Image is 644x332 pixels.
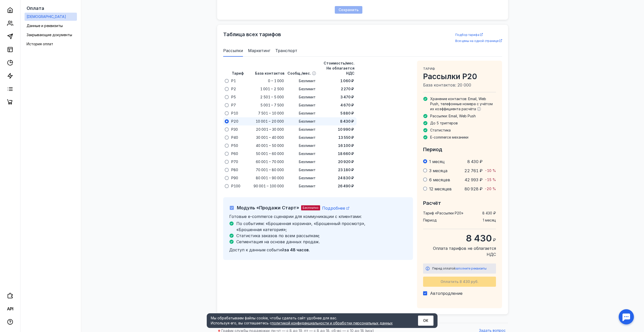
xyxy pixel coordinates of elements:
[338,184,354,189] span: 26 490 ₽
[465,186,483,191] span: 80 928 ₽
[455,32,502,37] a: Подбор тарифа
[340,78,354,83] span: 1 060 ₽
[455,267,487,270] span: заполните реквизиты
[299,95,316,100] span: Безлимит
[455,38,502,43] a: Все цены на одной странице
[256,159,284,164] span: 60 001 – 70 000
[430,128,451,132] span: Статистика
[27,42,53,46] span: История оплат
[338,135,354,140] span: 13 550 ₽
[256,135,284,140] span: 30 001 – 40 000
[482,211,496,216] span: 8 430 ₽
[303,206,319,210] span: Бесплатно
[256,143,284,148] span: 40 001 – 50 000
[423,218,437,223] span: Период
[256,175,284,181] span: 80 001 – 90 000
[231,86,236,92] span: P2
[299,135,316,140] span: Безлимит
[231,135,238,140] span: P40
[231,127,238,132] span: P30
[299,159,316,164] span: Безлимит
[466,233,492,244] span: 8 430
[338,127,354,132] span: 10 990 ₽
[27,6,44,11] span: Оплата
[299,111,316,116] span: Безлимит
[341,86,354,92] span: 2 270 ₽
[231,95,236,100] span: P5
[340,111,354,116] span: 5 880 ₽
[299,143,316,148] span: Безлимит
[229,214,362,219] span: Готовые e-commerce сценарии для коммуникации с клиентами:
[256,127,284,132] span: 20 001 – 30 000
[284,247,309,252] b: за 48 часов
[429,186,452,191] span: 12 месяцев
[236,221,365,232] span: По событиям: «Брошенная корзина», «Брошенный просмотр», «Брошенная категория»;
[25,40,77,48] a: История оплат
[27,33,72,37] span: Закрывающие документы
[418,316,433,326] button: ОК
[231,159,238,164] span: P70
[299,127,316,132] span: Безлимит
[260,86,284,92] span: 1 001 – 2 500
[256,119,284,124] span: 10 001 – 20 000
[256,151,284,156] span: 50 001 – 60 000
[430,135,468,139] span: E-commerce механики
[260,103,284,108] span: 5 001 – 7 500
[256,167,284,172] span: 70 001 – 80 000
[423,200,441,206] span: Расчёт
[423,82,496,88] span: База контактов: 20 000
[465,177,483,182] span: 42 993 ₽
[322,206,345,211] span: Подробнее
[25,13,77,21] a: [DEMOGRAPHIC_DATA]
[211,316,406,326] div: Мы обрабатываем файлы cookie, чтобы сделать сайт удобнее для вас. Используя его, вы соглашаетесь c
[237,205,299,210] span: Модуль «Продажи Старт»
[231,175,238,181] span: P90
[299,167,316,172] span: Безлимит
[430,97,493,111] span: Хранение контактов: Email, Web Push, телефонные номера с учётом их коэффициента расчёта
[236,239,320,244] span: Сегментация на основе данных продаж.
[231,111,238,116] span: P10
[467,159,483,164] span: 8 430 ₽
[423,211,463,216] span: Тариф « Рассылки P20 »
[324,61,355,75] span: Стоимость/мес. Не облагается НДС
[322,206,349,211] a: Подробнее
[483,218,496,223] span: 1 месяц
[223,48,243,54] span: Рассылки
[25,31,77,39] a: Закрывающие документы
[275,48,297,54] span: Транспорт
[423,67,435,71] span: Тариф
[430,121,458,125] span: До 5 триггеров
[485,168,496,173] span: -10 %
[258,111,284,116] span: 7 501 – 10 000
[255,71,284,75] span: База контактов
[493,237,496,242] span: ₽
[429,177,450,182] span: 6 месяцев
[231,184,240,189] span: P100
[299,86,316,92] span: Безлимит
[260,95,284,100] span: 2 501 – 5 000
[430,291,463,296] span: Автопродление
[287,71,311,75] span: Сообщ./мес.
[231,151,238,156] span: P60
[340,95,354,100] span: 3 470 ₽
[299,78,316,83] span: Безлимит
[268,78,284,83] span: 0 – 1 000
[299,119,316,124] span: Безлимит
[27,24,63,28] span: Данные и реквизиты
[223,31,281,37] span: Таблица всех тарифов
[231,119,238,124] span: P20
[429,159,445,164] span: 1 месяц
[231,167,238,172] span: P80
[338,159,354,164] span: 20 920 ₽
[248,48,270,54] span: Маркетинг
[429,168,447,173] span: 3 месяца
[231,78,236,83] span: P1
[236,233,320,238] span: Статистика заказов по всем рассылкам;
[25,22,77,30] a: Данные и реквизиты
[254,184,284,189] span: 90 001 – 100 000
[299,184,316,189] span: Безлимит
[231,103,236,108] span: P7
[338,143,354,148] span: 16 100 ₽
[423,146,442,152] span: Период
[485,187,496,191] span: -20 %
